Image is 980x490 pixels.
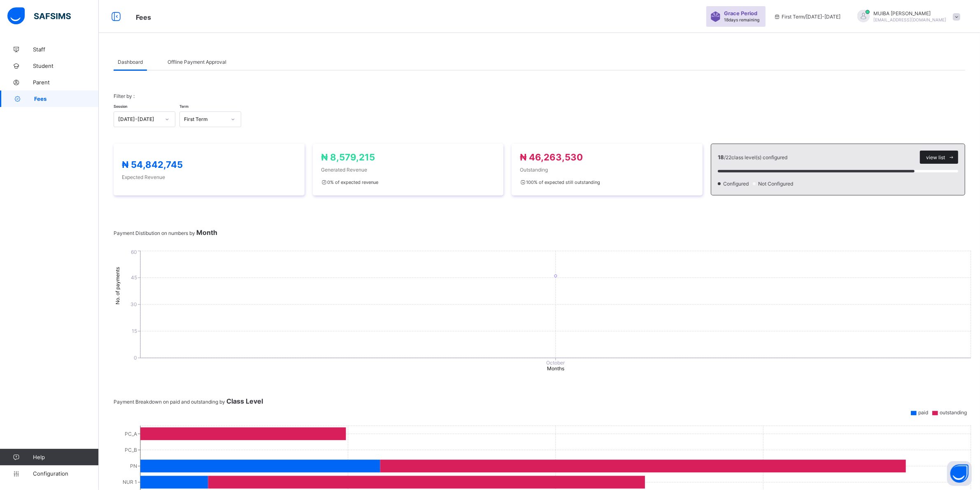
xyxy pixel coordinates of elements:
[34,95,99,102] span: Fees
[7,7,71,25] img: safsims
[179,104,189,109] span: Term
[520,167,694,173] span: Outstanding
[130,463,137,469] tspan: PN
[122,174,296,180] span: Expected Revenue
[33,470,98,477] span: Configuration
[114,93,135,99] span: Filter by :
[757,181,796,187] span: Not Configured
[33,454,98,460] span: Help
[131,274,137,281] tspan: 45
[130,301,137,307] tspan: 30
[947,461,972,486] button: Open asap
[123,479,137,485] tspan: NUR 1
[196,228,217,237] span: Month
[321,179,378,185] span: 0 % of expected revenue
[114,230,217,236] span: Payment Distibution on numbers by
[136,13,151,21] span: Fees
[33,46,99,53] span: Staff
[125,447,137,453] tspan: PC_B
[114,104,127,109] span: Session
[774,14,841,20] span: session/term information
[520,179,600,185] span: 100 % of expected still outstanding
[547,365,564,372] tspan: Months
[122,159,183,170] span: ₦ 54,842,745
[168,59,226,65] span: Offline Payment Approval
[134,355,137,361] tspan: 0
[33,63,99,69] span: Student
[184,116,226,123] div: First Term
[724,17,759,22] span: 18 days remaining
[321,167,496,173] span: Generated Revenue
[926,154,945,160] span: view list
[918,409,928,416] span: paid
[849,10,964,23] div: MUIBAADAMS
[724,10,757,16] span: Grace Period
[724,154,787,160] span: / 22 class level(s) configured
[226,397,263,405] span: Class Level
[132,328,137,334] tspan: 15
[321,152,375,163] span: ₦ 8,579,215
[874,10,947,16] span: MUIBA [PERSON_NAME]
[125,431,137,437] tspan: PC_A
[547,360,566,366] tspan: October
[940,409,967,416] span: outstanding
[118,59,143,65] span: Dashboard
[722,181,751,187] span: Configured
[710,12,721,22] img: sticker-purple.71386a28dfed39d6af7621340158ba97.svg
[118,116,160,123] div: [DATE]-[DATE]
[131,249,137,255] tspan: 60
[33,79,99,86] span: Parent
[114,267,121,304] tspan: No. of payments
[520,152,583,163] span: ₦ 46,263,530
[114,399,263,405] span: Payment Breakdown on paid and outstanding by
[718,154,724,160] span: 18
[874,17,947,22] span: [EMAIL_ADDRESS][DOMAIN_NAME]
